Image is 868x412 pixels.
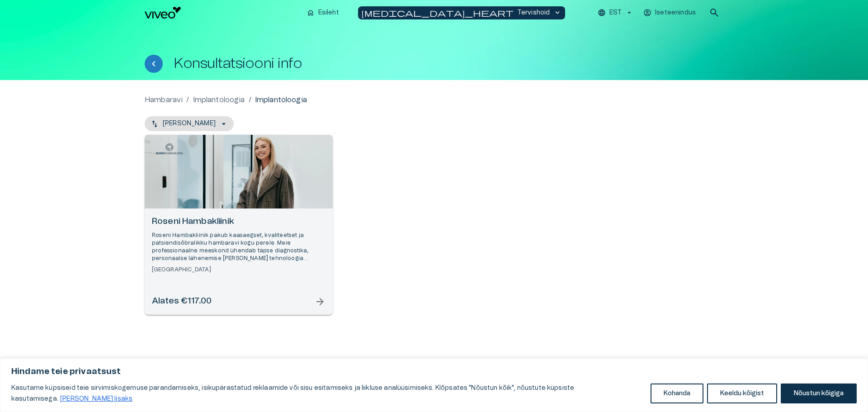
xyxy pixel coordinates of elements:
span: [MEDICAL_DATA]_heart [362,9,514,17]
button: EST [596,6,635,19]
img: Viveo logo [145,7,181,19]
button: homeEsileht [303,6,344,19]
p: Hindame teie privaatsust [11,366,857,377]
button: open search modal [705,4,723,22]
p: Roseni Hambakliinik pakub kaasaegset, kvaliteetset ja patsiendisõbralikku hambaravi kogu perele. ... [152,232,325,263]
img: Roseni Hambakliinik logo [151,142,188,156]
h6: Roseni Hambakliinik [152,216,325,228]
p: Esileht [318,8,339,18]
a: Navigate to homepage [145,7,299,19]
p: Kasutame küpsiseid teie sirvimiskogemuse parandamiseks, isikupärastatud reklaamide või sisu esita... [11,383,644,404]
button: Tagasi [145,55,163,73]
button: Nõustun kõigiga [781,384,857,403]
a: Open selected supplier available booking dates [145,135,333,315]
p: EST [609,8,622,18]
button: Keeldu kõigist [707,384,777,403]
a: Hambaravi [145,95,183,105]
span: home [307,9,315,17]
h6: Alates €117.00 [152,295,212,308]
p: Tervishoid [517,8,550,18]
h1: Konsultatsiooni info [174,56,302,71]
button: Kohanda [651,384,703,403]
a: Implantoloogia [193,95,245,105]
span: arrow_forward [315,296,325,307]
button: [MEDICAL_DATA]_heartTervishoidkeyboard_arrow_down [358,6,566,19]
p: / [186,95,189,105]
a: Loe lisaks [60,395,133,403]
span: keyboard_arrow_down [553,9,561,17]
p: Implantoloogia [255,95,307,105]
p: [PERSON_NAME] [163,119,216,128]
span: search [709,7,720,18]
button: Iseteenindus [642,6,698,19]
p: Iseteenindus [655,8,696,18]
h6: [GEOGRAPHIC_DATA] [152,266,325,274]
span: Help [46,7,60,14]
button: [PERSON_NAME] [145,116,234,131]
p: / [249,95,251,105]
